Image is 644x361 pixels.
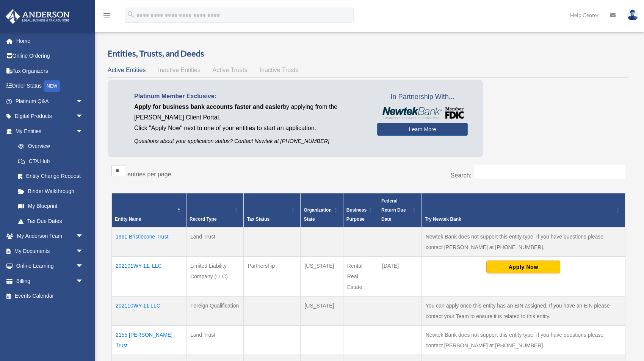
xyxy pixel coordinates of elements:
span: Apply for business bank accounts faster and easier [134,104,283,110]
td: 202101WY-11, LLC [112,256,186,296]
span: arrow_drop_down [76,109,91,124]
a: Overview [11,139,87,154]
a: Entity Change Request [11,169,91,184]
span: arrow_drop_down [76,273,91,289]
a: Online Ordering [5,49,95,64]
td: 1961 Bristlecone Trust [112,227,186,257]
label: Search: [451,172,472,179]
label: entries per page [127,171,171,177]
a: CTA Hub [11,154,91,169]
span: Inactive Entities [158,67,201,73]
span: Business Purpose [346,207,367,222]
span: arrow_drop_down [76,124,91,139]
a: My Entitiesarrow_drop_down [5,124,91,139]
td: Land Trust [186,227,243,257]
a: Order StatusNEW [5,78,95,94]
span: arrow_drop_down [76,259,91,274]
td: 2155 [PERSON_NAME] Trust [112,325,186,355]
p: Platinum Member Exclusive: [134,91,366,102]
a: My Blueprint [11,199,91,214]
td: 202110WY-11 LLC [112,296,186,325]
a: Platinum Q&Aarrow_drop_down [5,94,95,109]
a: menu [102,13,111,20]
div: NEW [44,80,60,92]
a: Billingarrow_drop_down [5,273,95,289]
th: Try Newtek Bank : Activate to sort [421,193,625,227]
th: Entity Name: Activate to invert sorting [112,193,186,227]
th: Tax Status: Activate to sort [244,193,301,227]
a: My Anderson Teamarrow_drop_down [5,229,95,244]
th: Record Type: Activate to sort [186,193,243,227]
td: Land Trust [186,325,243,355]
i: menu [102,11,111,20]
i: search [127,10,135,19]
img: Anderson Advisors Platinum Portal [3,9,72,24]
td: Rental Real Estate [343,256,378,296]
span: Active Entities [108,67,146,73]
div: Try Newtek Bank [425,215,614,224]
th: Business Purpose: Activate to sort [343,193,378,227]
a: Learn More [377,123,468,136]
span: Inactive Trusts [260,67,299,73]
button: Apply Now [486,261,560,273]
a: Online Learningarrow_drop_down [5,259,95,274]
td: Limited Liability Company (LLC) [186,256,243,296]
a: Tax Due Dates [11,213,91,229]
td: Newtek Bank does not support this entity type. If you have questions please contact [PERSON_NAME]... [421,325,625,355]
td: You can apply once this entity has an EIN assigned. If you have an EIN please contact your Team t... [421,296,625,325]
span: arrow_drop_down [76,229,91,244]
p: by applying from the [PERSON_NAME] Client Portal. [134,102,366,123]
span: Entity Name [115,217,141,222]
span: arrow_drop_down [76,243,91,259]
span: Organization State [304,207,331,222]
a: My Documentsarrow_drop_down [5,243,95,259]
td: [US_STATE] [301,296,343,325]
th: Federal Return Due Date: Activate to sort [378,193,422,227]
a: Digital Productsarrow_drop_down [5,109,95,124]
p: Click "Apply Now" next to one of your entities to start an application. [134,123,366,133]
img: User Pic [627,9,638,20]
span: arrow_drop_down [76,94,91,109]
td: Newtek Bank does not support this entity type. If you have questions please contact [PERSON_NAME]... [421,227,625,257]
td: Partnership [244,256,301,296]
td: [DATE] [378,256,422,296]
th: Organization State: Activate to sort [301,193,343,227]
p: Questions about your application status? Contact Newtek at [PHONE_NUMBER] [134,137,366,146]
span: Record Type [190,217,217,222]
span: Federal Return Due Date [381,198,406,222]
td: Foreign Qualification [186,296,243,325]
a: Home [5,33,95,49]
a: Tax Organizers [5,63,95,78]
img: NewtekBankLogoSM.png [381,107,464,119]
span: Active Trusts [213,67,248,73]
a: Events Calendar [5,289,95,304]
h3: Entities, Trusts, and Deeds [108,48,629,60]
a: Binder Walkthrough [11,184,91,199]
span: In Partnership With... [377,91,468,103]
span: Tax Status [247,217,270,222]
td: [US_STATE] [301,256,343,296]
